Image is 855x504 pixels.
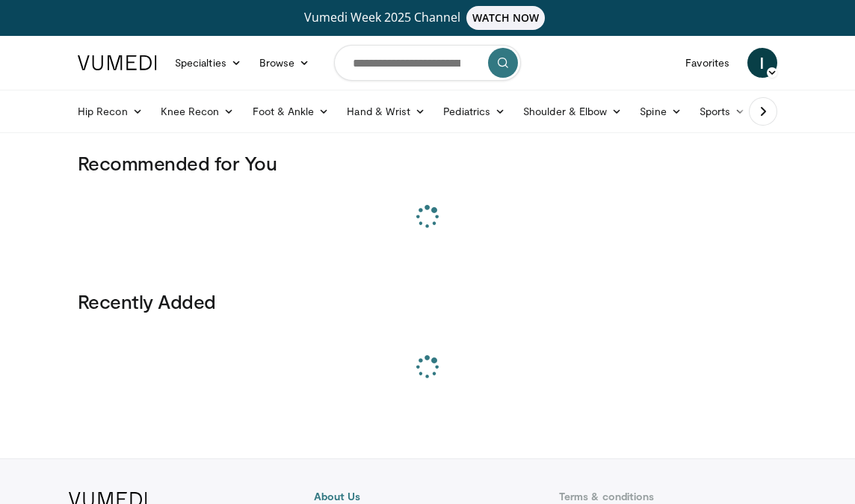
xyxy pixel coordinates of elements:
img: VuMedi Logo [78,55,157,70]
a: Browse [250,48,319,78]
a: I [747,48,777,78]
a: Favorites [676,48,738,78]
a: Pediatrics [434,96,514,126]
span: WATCH NOW [466,6,546,30]
h3: Recommended for You [78,151,777,175]
a: Vumedi Week 2025 ChannelWATCH NOW [69,6,786,30]
a: Knee Recon [152,96,244,126]
a: Hand & Wrist [338,96,434,126]
a: Specialties [166,48,250,78]
a: Hip Recon [69,96,152,126]
input: Search topics, interventions [334,45,521,81]
h3: Recently Added [78,289,777,313]
a: Sports [691,96,755,126]
a: Spine [631,96,690,126]
a: Foot & Ankle [244,96,339,126]
a: Shoulder & Elbow [514,96,631,126]
a: About Us [314,489,541,504]
a: Terms & conditions [559,489,786,504]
